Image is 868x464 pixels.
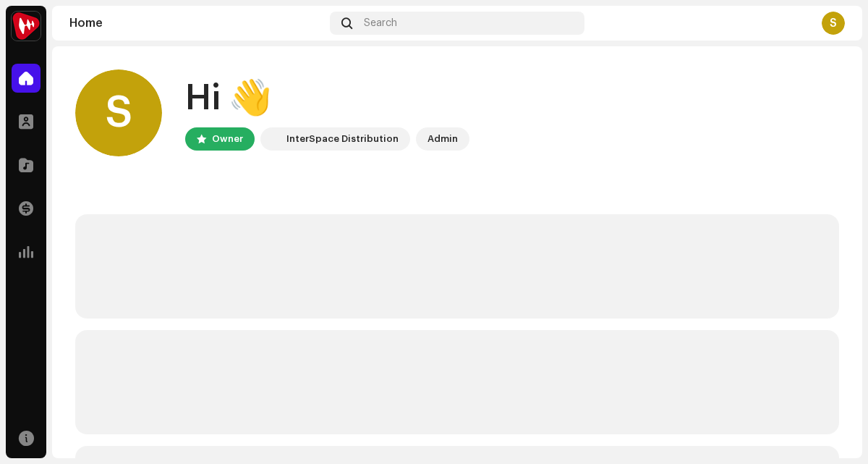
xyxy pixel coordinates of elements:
[69,17,324,29] div: Home
[822,12,845,35] div: S
[263,130,281,148] img: 632e49d6-d763-4750-9166-d3cb9de33393
[75,69,162,156] div: S
[185,75,469,122] div: Hi 👋
[286,130,399,148] div: InterSpace Distribution
[364,17,397,29] span: Search
[427,130,458,148] div: Admin
[212,130,243,148] div: Owner
[12,12,41,41] img: 632e49d6-d763-4750-9166-d3cb9de33393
